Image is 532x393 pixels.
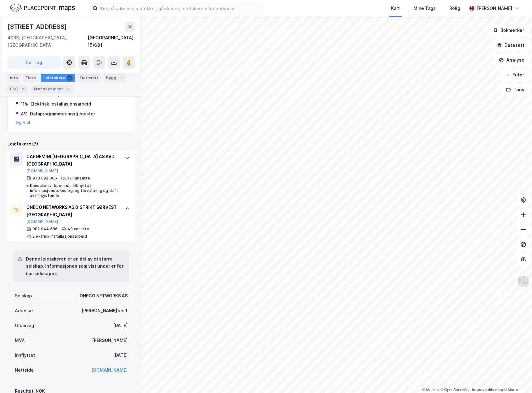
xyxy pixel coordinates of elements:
div: Mine Tags [413,5,436,12]
div: Datasett [78,74,101,82]
button: Tag [7,56,61,69]
input: Søk på adresse, matrikkel, gårdeiere, leietakere eller personer [98,4,263,13]
button: [DOMAIN_NAME] [26,168,58,173]
div: 7 [67,75,73,81]
div: 49 ansatte [68,227,89,231]
div: CAPGEMINI [GEOGRAPHIC_DATA] AS AVD [GEOGRAPHIC_DATA] [26,153,119,168]
button: [DOMAIN_NAME] [26,219,58,224]
div: Bygg [103,74,126,82]
div: Konsulentvirksomhet tilknyttet informasjonsteknologi og forvaltning og drift av IT-systemer [30,183,119,198]
a: Improve this map [472,388,503,392]
div: Kart [391,5,400,12]
div: ONECO NETWORKS AS [80,292,128,300]
div: Elektrisk installasjonsarbeid [33,234,87,239]
div: Selskap [15,292,32,300]
iframe: Chat Widget [501,363,532,393]
div: [PERSON_NAME] [477,5,512,12]
div: 982 944 686 [33,227,58,231]
a: OpenStreetMap [441,388,471,392]
a: Mapbox [422,388,439,392]
img: Z [517,276,529,287]
div: Nettside [15,366,34,374]
div: Info [7,74,20,82]
a: [DOMAIN_NAME] [91,367,128,373]
button: Analyse [494,54,530,66]
img: logo.f888ab2527a4732fd821a326f86c7f29.svg [10,3,75,14]
div: Leietakere (7) [7,140,135,148]
div: Dataprogrammeringstjenester [30,110,95,118]
div: 371 ansatte [67,176,90,181]
div: Grunnlagt [15,322,36,329]
div: ONECO NETWORKS AS DISTRIKT SØRVEST [GEOGRAPHIC_DATA] [26,204,119,218]
div: Innflyttet [15,352,35,359]
button: Tags [501,84,530,96]
div: Eiere [23,74,38,82]
div: Kontrollprogram for chat [501,363,532,393]
button: Filter [500,69,530,81]
div: 4% [21,110,28,118]
div: 973 092 006 [33,176,57,181]
div: 4033, [GEOGRAPHIC_DATA], [GEOGRAPHIC_DATA] [7,34,88,49]
div: 2 [20,86,26,92]
div: Leietakere [41,74,75,82]
div: Transaksjoner [31,85,73,93]
div: [PERSON_NAME] [92,337,128,344]
div: [GEOGRAPHIC_DATA], 15/681 [88,34,135,49]
div: Bolig [449,5,460,12]
div: Denne leietakeren er en del av et større selskap. Informasjonen som vist under er for morselskapet. [26,255,124,278]
div: 1 [118,75,124,81]
div: ESG [7,85,28,93]
div: [STREET_ADDRESS] [7,22,68,32]
div: Adresse [15,307,33,314]
button: Datasett [492,39,530,51]
button: Og 4 til [16,120,30,125]
div: [DATE] [113,322,128,329]
div: 11% [21,100,28,108]
div: [PERSON_NAME] vei 1 [81,307,128,314]
div: Elektrisk installasjonsarbeid [31,100,91,108]
button: Bokmerker [488,24,530,37]
div: 3 [64,86,71,92]
div: MVA [15,337,25,344]
div: [DATE] [113,352,128,359]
